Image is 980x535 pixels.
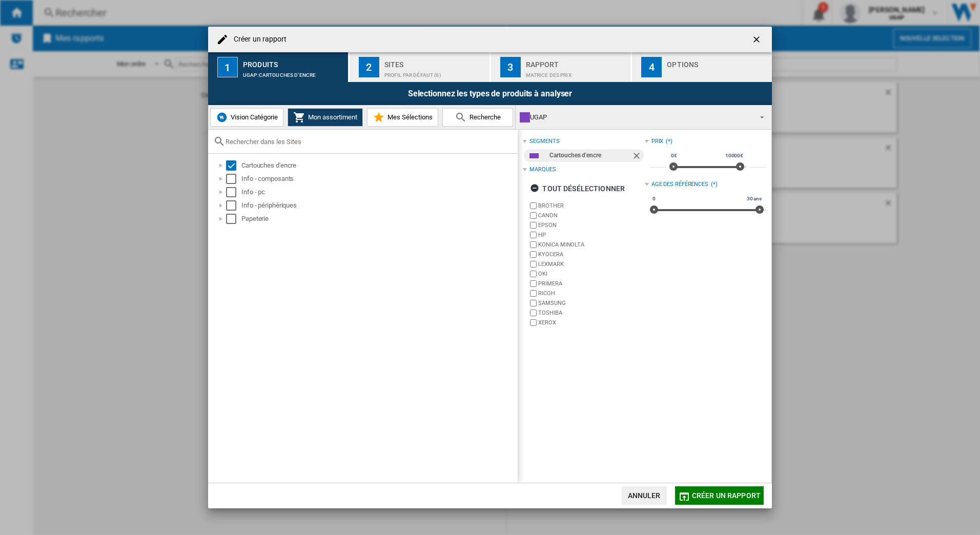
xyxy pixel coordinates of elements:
label: KONICA MINOLTA [538,241,644,249]
span: Créer un rapport [692,491,761,500]
button: 3 Rapport Matrice des prix [491,52,632,82]
label: RICOH [538,290,644,297]
label: PRIMERA [538,280,644,287]
div: Sites [384,56,485,67]
span: Vision Catégorie [228,113,278,121]
span: 30 ans [745,195,763,203]
label: XEROX [538,319,644,326]
span: Mes Sélections [385,113,433,121]
input: brand.name [530,212,537,219]
input: brand.name [530,271,537,277]
button: 4 Options [632,52,772,82]
div: Options [667,56,768,67]
div: Info - pc [241,187,516,197]
div: Papeterie [241,214,516,224]
div: segments [529,137,559,146]
button: tout désélectionner [527,179,628,198]
button: Recherche [442,108,513,127]
label: HP [538,231,644,239]
div: 1 [217,57,238,77]
h4: Créer un rapport [229,34,287,45]
label: EPSON [538,221,644,229]
div: 4 [641,57,662,77]
div: Matrice des prix [526,67,627,78]
label: LEXMARK [538,260,644,268]
div: Selectionnez les types de produits à analyser [208,82,772,105]
div: Marques [529,166,556,174]
div: Profil par défaut (6) [384,67,485,78]
button: Vision Catégorie [210,108,283,127]
span: 0€ [669,152,679,160]
button: getI18NText('BUTTONS.CLOSE_DIALOG') [747,29,768,50]
input: brand.name [530,251,537,258]
button: Mes Sélections [367,108,438,127]
div: tout désélectionner [530,179,625,198]
md-checkbox: Select [226,200,241,211]
ng-md-icon: getI18NText('BUTTONS.CLOSE_DIALOG') [751,34,764,47]
label: OKI [538,270,644,278]
input: brand.name [530,202,537,209]
input: brand.name [530,300,537,306]
span: 0 [651,195,657,203]
ng-md-icon: Retirer [631,151,644,163]
md-checkbox: Select [226,187,241,197]
input: brand.name [530,241,537,248]
label: KYOCERA [538,251,644,258]
button: 1 Produits UGAP:Cartouches d'encre [208,52,349,82]
input: brand.name [530,222,537,229]
button: Annuler [622,486,667,505]
label: SAMSUNG [538,299,644,307]
button: Créer un rapport [675,486,764,505]
span: Recherche [467,113,501,121]
div: Age des références [651,180,708,189]
label: CANON [538,212,644,219]
div: Produits [243,56,344,67]
input: brand.name [530,319,537,326]
div: Rapport [526,56,627,67]
label: BROTHER [538,202,644,210]
div: 2 [359,57,379,77]
input: brand.name [530,310,537,316]
input: brand.name [530,261,537,267]
input: brand.name [530,232,537,238]
div: Cartouches d'encre [549,149,631,162]
input: brand.name [530,280,537,287]
img: wiser-icon-blue.png [216,111,228,124]
span: 10000€ [724,152,745,160]
md-checkbox: Select [226,214,241,224]
div: Cartouches d'encre [241,160,516,171]
div: Prix [651,137,664,146]
md-checkbox: Select [226,160,241,171]
div: UGAP:Cartouches d'encre [243,67,344,78]
div: Info - composants [241,174,516,184]
input: brand.name [530,290,537,297]
div: UGAP [520,110,751,125]
label: TOSHIBA [538,309,644,317]
div: 3 [500,57,521,77]
button: 2 Sites Profil par défaut (6) [350,52,491,82]
div: Info - périphériques [241,200,516,211]
md-checkbox: Select [226,174,241,184]
span: Mon assortiment [305,113,357,121]
input: Rechercher dans les Sites [226,138,513,146]
button: Mon assortiment [288,108,363,127]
